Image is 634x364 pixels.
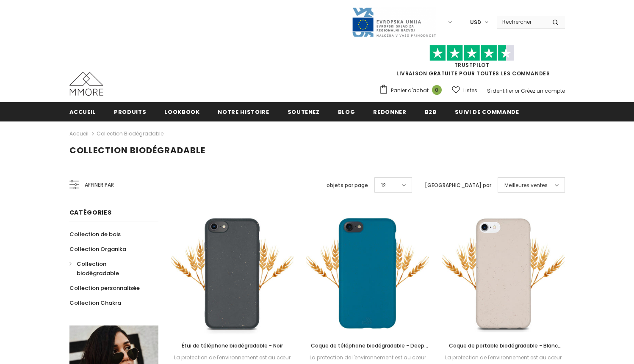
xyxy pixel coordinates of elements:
[373,102,406,121] a: Redonner
[454,61,490,69] a: TrustPilot
[218,108,269,116] span: Notre histoire
[452,83,477,98] a: Listes
[69,72,103,96] img: Cas MMORE
[69,299,121,307] span: Collection Chakra
[504,181,548,190] span: Meilleures ventes
[381,181,386,190] span: 12
[182,342,283,349] span: Étui de téléphone biodégradable - Noir
[352,18,436,25] a: Javni Razpis
[311,342,428,358] span: Coque de téléphone biodégradable - Deep Sea Blue
[288,108,320,116] span: soutenez
[425,108,437,116] span: B2B
[164,108,199,116] span: Lookbook
[442,341,565,350] a: Coque de portable biodégradable - Blanc naturel
[69,245,126,253] span: Collection Organika
[432,85,442,95] span: 0
[425,181,491,190] label: [GEOGRAPHIC_DATA] par
[69,242,126,256] a: Collection Organika
[449,342,562,358] span: Coque de portable biodégradable - Blanc naturel
[69,102,96,121] a: Accueil
[391,86,429,95] span: Panier d'achat
[97,130,163,137] a: Collection biodégradable
[69,281,140,295] a: Collection personnalisée
[171,341,294,350] a: Étui de téléphone biodégradable - Noir
[463,86,477,95] span: Listes
[455,108,519,116] span: Suivi de commande
[69,227,121,242] a: Collection de bois
[373,108,406,116] span: Redonner
[288,102,320,121] a: soutenez
[455,102,519,121] a: Suivi de commande
[306,341,429,350] a: Coque de téléphone biodégradable - Deep Sea Blue
[338,108,355,116] span: Blog
[69,230,121,238] span: Collection de bois
[338,102,355,121] a: Blog
[69,295,121,310] a: Collection Chakra
[69,256,149,281] a: Collection biodégradable
[379,84,446,97] a: Panier d'achat 0
[521,87,565,94] a: Créez un compte
[497,16,546,28] input: Search Site
[114,102,146,121] a: Produits
[164,102,199,121] a: Lookbook
[69,108,96,116] span: Accueil
[470,18,481,27] span: USD
[77,260,119,277] span: Collection biodégradable
[379,49,565,77] span: LIVRAISON GRATUITE POUR TOUTES LES COMMANDES
[218,102,269,121] a: Notre histoire
[69,129,89,139] a: Accueil
[352,7,436,38] img: Javni Razpis
[429,45,514,61] img: Faites confiance aux étoiles pilotes
[515,87,520,94] span: or
[85,180,114,190] span: Affiner par
[327,181,368,190] label: objets par page
[69,284,140,292] span: Collection personnalisée
[114,108,146,116] span: Produits
[487,87,513,94] a: S'identifier
[425,102,437,121] a: B2B
[69,144,205,156] span: Collection biodégradable
[69,208,112,217] span: Catégories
